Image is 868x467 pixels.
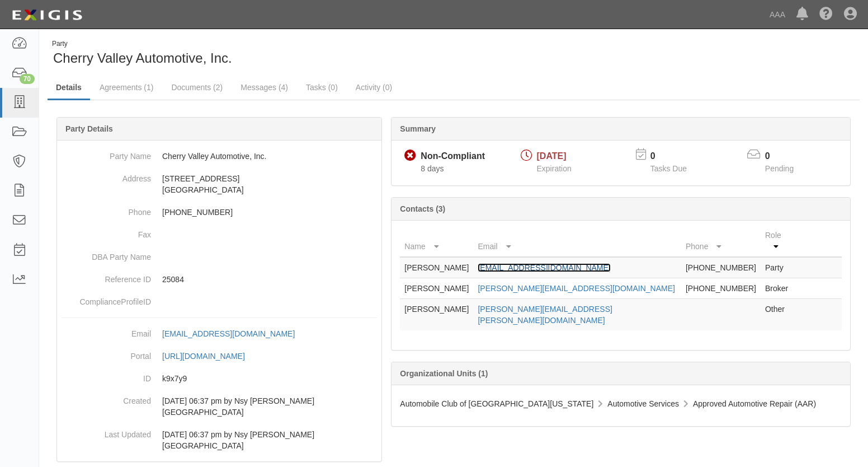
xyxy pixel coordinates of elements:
[162,328,295,339] div: [EMAIL_ADDRESS][DOMAIN_NAME]
[298,76,346,99] a: Tasks (0)
[347,76,400,99] a: Activity (0)
[607,399,679,408] span: Automotive Services
[400,369,488,378] b: Organizational Units (1)
[421,164,444,173] span: Since 09/15/2025
[819,8,833,21] i: Help Center - Complianz
[765,164,794,173] span: Pending
[62,145,151,162] dt: Party Name
[478,305,612,325] a: [PERSON_NAME][EMAIL_ADDRESS][PERSON_NAME][DOMAIN_NAME]
[761,225,797,257] th: Role
[400,278,473,299] td: [PERSON_NAME]
[48,39,445,68] div: Cherry Valley Automotive, Inc.
[400,124,436,133] b: Summary
[162,352,257,361] a: [URL][DOMAIN_NAME]
[681,225,761,257] th: Phone
[62,390,151,407] dt: Created
[62,345,151,362] dt: Portal
[162,329,307,338] a: [EMAIL_ADDRESS][DOMAIN_NAME]
[650,164,687,173] span: Tasks Due
[48,76,90,100] a: Details
[473,225,681,257] th: Email
[650,150,701,163] p: 0
[65,124,113,133] b: Party Details
[91,76,162,99] a: Agreements (1)
[62,423,151,440] dt: Last Updated
[537,164,572,173] span: Expiration
[404,150,416,162] i: Non-Compliant
[62,390,377,423] dd: 07/11/2025 06:37 pm by Nsy Archibong-Usoro
[400,299,473,331] td: [PERSON_NAME]
[761,278,797,299] td: Broker
[53,50,232,66] span: Cherry Valley Automotive, Inc.
[62,167,151,184] dt: Address
[62,423,377,457] dd: 07/11/2025 06:37 pm by Nsy Archibong-Usoro
[761,257,797,278] td: Party
[400,257,473,278] td: [PERSON_NAME]
[765,150,808,163] p: 0
[478,263,610,272] a: [EMAIL_ADDRESS][DOMAIN_NAME]
[52,39,232,49] div: Party
[62,367,151,384] dt: ID
[62,323,151,339] dt: Email
[20,74,35,84] div: 70
[681,278,761,299] td: [PHONE_NUMBER]
[62,201,377,223] dd: [PHONE_NUMBER]
[681,257,761,278] td: [PHONE_NUMBER]
[62,145,377,167] dd: Cherry Valley Automotive, Inc.
[163,76,231,99] a: Documents (2)
[764,3,791,26] a: AAA
[62,167,377,201] dd: [STREET_ADDRESS] [GEOGRAPHIC_DATA]
[62,223,151,240] dt: Fax
[62,291,151,307] dt: ComplianceProfileID
[62,201,151,218] dt: Phone
[537,151,567,161] span: [DATE]
[62,246,151,263] dt: DBA Party Name
[162,274,377,285] p: 25084
[400,225,473,257] th: Name
[693,399,816,408] span: Approved Automotive Repair (AAR)
[421,150,485,163] div: Non-Compliant
[400,204,445,213] b: Contacts (3)
[232,76,296,99] a: Messages (4)
[761,299,797,331] td: Other
[62,268,151,285] dt: Reference ID
[400,399,593,408] span: Automobile Club of [GEOGRAPHIC_DATA][US_STATE]
[8,5,86,25] img: logo-5460c22ac91f19d4615b14bd174203de0afe785f0fc80cf4dbbc73dc1793850b.png
[478,284,674,293] a: [PERSON_NAME][EMAIL_ADDRESS][DOMAIN_NAME]
[62,367,377,390] dd: k9x7y9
